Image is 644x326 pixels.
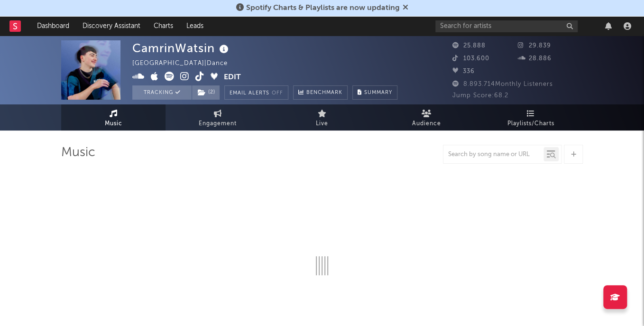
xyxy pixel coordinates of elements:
a: Dashboard [30,17,76,36]
span: Spotify Charts & Playlists are now updating [246,4,400,12]
button: Tracking [132,85,192,100]
a: Playlists/Charts [478,104,583,130]
span: Engagement [199,118,237,130]
a: Benchmark [293,85,348,100]
em: Off [272,91,283,96]
button: Summary [352,85,397,100]
a: Charts [147,17,180,36]
span: Playlists/Charts [507,118,554,130]
span: 103.600 [452,56,489,62]
div: [GEOGRAPHIC_DATA] | Dance [132,58,239,69]
a: Audience [374,104,478,130]
span: 29.839 [518,43,551,49]
span: 28.886 [518,56,552,62]
a: Live [270,104,374,130]
span: Audience [412,118,441,130]
a: Leads [180,17,210,36]
span: 8.893.714 Monthly Listeners [452,81,553,87]
button: Email AlertsOff [224,85,288,100]
span: Music [105,118,122,130]
span: Benchmark [306,87,342,99]
input: Search by song name or URL [443,151,543,158]
span: 336 [452,68,475,75]
button: Edit [224,72,241,84]
span: Summary [364,90,392,95]
div: CamrinWatsin [132,40,231,56]
button: (2) [192,85,220,100]
a: Music [61,104,166,130]
span: 25.888 [452,43,486,49]
span: Jump Score: 68.2 [452,93,508,99]
span: Live [316,118,328,130]
input: Search for artists [435,20,578,32]
a: Engagement [166,104,270,130]
a: Discovery Assistant [76,17,147,36]
span: Dismiss [403,4,408,12]
span: ( 2 ) [192,85,220,100]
